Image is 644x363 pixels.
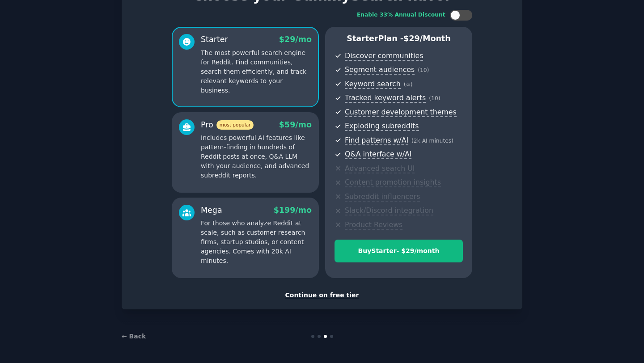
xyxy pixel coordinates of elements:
[335,240,463,262] button: BuyStarter- $29/month
[345,51,423,61] span: Discover communities
[279,35,312,44] span: $ 29 /mo
[335,246,462,256] div: Buy Starter - $ 29 /month
[201,48,312,95] p: The most powerful search engine for Reddit. Find communities, search them efficiently, and track ...
[345,164,415,173] span: Advanced search UI
[279,120,312,129] span: $ 59 /mo
[122,333,146,340] a: ← Back
[345,136,408,145] span: Find patterns w/AI
[429,95,440,101] span: ( 10 )
[201,119,254,131] div: Pro
[345,93,426,103] span: Tracked keyword alerts
[131,291,513,300] div: Continue on free tier
[335,33,463,44] p: Starter Plan -
[345,178,441,187] span: Content promotion insights
[345,192,420,202] span: Subreddit influencers
[201,34,228,45] div: Starter
[345,206,433,215] span: Slack/Discord integration
[201,205,222,216] div: Mega
[274,206,312,215] span: $ 199 /mo
[418,67,429,73] span: ( 10 )
[345,65,415,75] span: Segment audiences
[345,220,402,230] span: Product Reviews
[345,80,401,89] span: Keyword search
[345,150,411,159] span: Q&A interface w/AI
[201,133,312,180] p: Includes powerful AI features like pattern-finding in hundreds of Reddit posts at once, Q&A LLM w...
[345,108,457,117] span: Customer development themes
[216,120,254,130] span: most popular
[411,138,453,144] span: ( 2k AI minutes )
[201,219,312,266] p: For those who analyze Reddit at scale, such as customer research firms, startup studios, or conte...
[345,122,419,131] span: Exploding subreddits
[357,11,445,19] div: Enable 33% Annual Discount
[403,34,451,43] span: $ 29 /month
[404,81,413,88] span: ( ∞ )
